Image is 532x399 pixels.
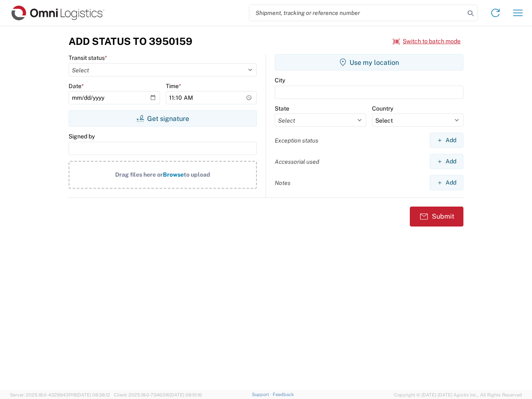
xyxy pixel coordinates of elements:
[69,82,84,90] label: Date
[163,171,184,178] span: Browse
[275,158,319,165] label: Accessorial used
[275,76,285,84] label: City
[69,35,192,47] h3: Add Status to 3950159
[76,392,110,397] span: [DATE] 08:38:12
[410,207,463,227] button: Submit
[275,179,291,187] label: Notes
[372,105,393,112] label: Country
[166,82,181,90] label: Time
[69,54,107,62] label: Transit status
[275,137,318,144] label: Exception status
[273,392,294,397] a: Feedback
[275,105,289,112] label: State
[115,171,163,178] span: Drag files here or
[275,54,463,71] button: Use my location
[252,392,273,397] a: Support
[249,5,465,21] input: Shipment, tracking or reference number
[393,34,461,48] button: Switch to batch mode
[184,171,210,178] span: to upload
[430,154,463,169] button: Add
[10,392,110,397] span: Server: 2025.18.0-4329943ff18
[69,110,257,127] button: Get signature
[430,133,463,148] button: Add
[170,392,202,397] span: [DATE] 08:10:16
[394,391,522,399] span: Copyright © [DATE]-[DATE] Agistix Inc., All Rights Reserved
[114,392,202,397] span: Client: 2025.18.0-7346316
[430,175,463,190] button: Add
[69,133,95,140] label: Signed by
